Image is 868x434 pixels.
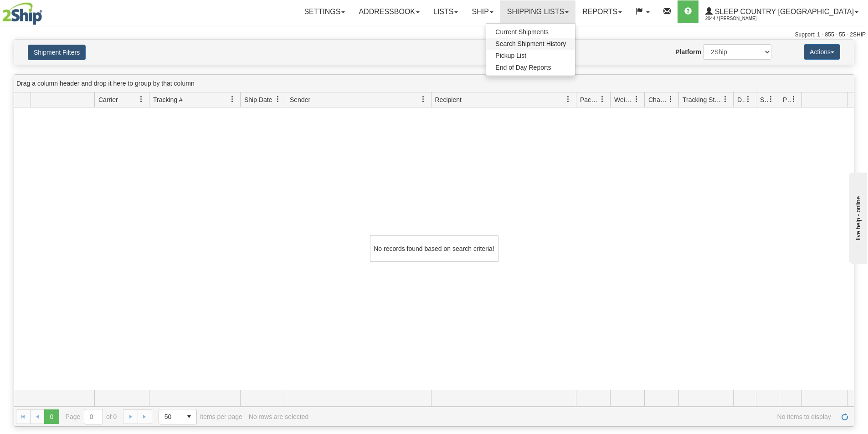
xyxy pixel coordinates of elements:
a: Addressbook [352,0,426,23]
span: select [182,409,196,424]
span: Current Shipments [495,28,549,36]
iframe: chat widget [847,170,867,263]
a: Tracking Status filter column settings [718,92,733,107]
a: Ship Date filter column settings [270,92,286,107]
span: Shipment Issues [760,95,768,104]
a: Pickup Status filter column settings [786,92,801,107]
a: Search Shipment History [486,38,575,50]
div: live help - online [7,8,84,15]
span: Weight [614,95,633,104]
a: Charge filter column settings [663,92,678,107]
div: No records found based on search criteria! [370,235,498,262]
span: items per page [159,409,242,424]
span: Packages [580,95,599,104]
label: Platform [675,47,701,56]
a: Pickup List [486,50,575,61]
div: Support: 1 - 855 - 55 - 2SHIP [2,31,866,39]
span: No items to display [315,413,831,420]
span: Delivery Status [737,95,745,104]
span: Sleep Country [GEOGRAPHIC_DATA] [713,8,854,15]
a: Ship [465,0,500,23]
span: 2044 / [PERSON_NAME] [705,14,774,23]
span: Search Shipment History [495,40,566,47]
span: Charge [648,95,668,104]
a: Shipping lists [500,0,575,23]
span: Recipient [435,95,462,104]
span: End of Day Reports [495,64,551,71]
span: Ship Date [244,95,272,104]
span: Carrier [98,95,118,104]
a: Shipment Issues filter column settings [763,92,779,107]
a: Carrier filter column settings [134,92,149,107]
span: Page of 0 [66,409,117,424]
span: Sender [290,95,310,104]
span: Tracking Status [683,95,722,104]
span: Pickup List [495,52,526,59]
div: No rows are selected [249,413,309,420]
span: Tracking # [153,95,183,104]
a: Packages filter column settings [595,92,610,107]
a: Current Shipments [486,26,575,38]
span: Page 0 [44,409,59,424]
a: Settings [297,0,352,23]
div: grid grouping header [14,75,854,92]
a: Tracking # filter column settings [225,92,240,107]
span: 50 [164,412,176,421]
a: Sleep Country [GEOGRAPHIC_DATA] 2044 / [PERSON_NAME] [699,0,865,23]
a: Delivery Status filter column settings [740,92,756,107]
span: Pickup Status [783,95,791,104]
a: End of Day Reports [486,61,575,73]
a: Recipient filter column settings [560,92,576,107]
img: logo2044.jpg [2,2,42,25]
a: Weight filter column settings [629,92,644,107]
span: Page sizes drop down [159,409,197,424]
a: Sender filter column settings [416,92,431,107]
a: Reports [575,0,629,23]
button: Actions [804,44,840,60]
a: Lists [426,0,465,23]
a: Refresh [837,409,852,424]
button: Shipment Filters [28,45,86,60]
